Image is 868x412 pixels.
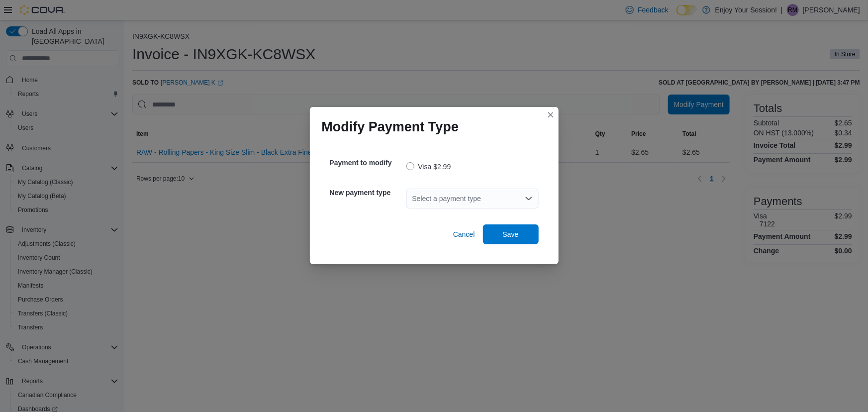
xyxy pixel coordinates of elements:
label: Visa $2.99 [406,161,451,173]
h5: Payment to modify [330,153,404,173]
button: Save [483,224,539,244]
button: Cancel [449,224,479,244]
button: Closes this modal window [545,109,557,121]
span: Save [503,229,519,239]
span: Cancel [453,229,475,239]
h1: Modify Payment Type [322,119,459,135]
h5: New payment type [330,183,404,203]
input: Accessible screen reader label [412,193,413,205]
button: Open list of options [525,195,533,203]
